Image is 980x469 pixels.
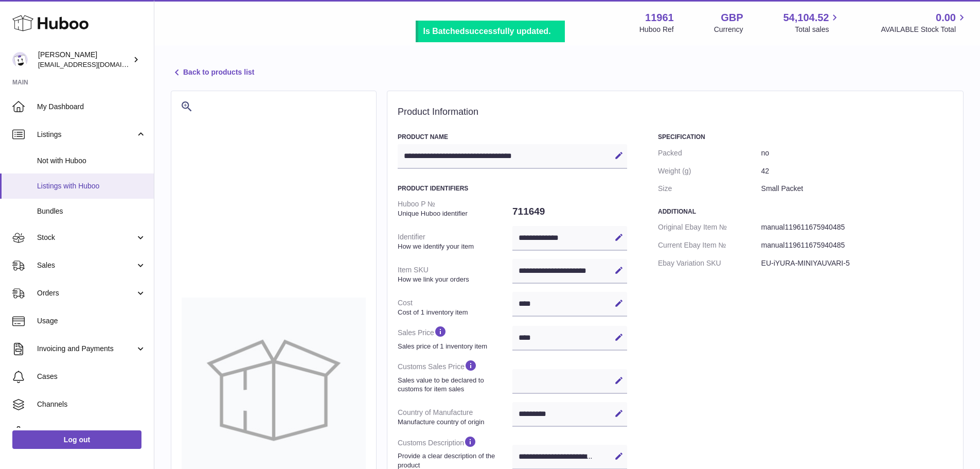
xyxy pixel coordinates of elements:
h2: Product Information [398,107,953,118]
strong: Unique Huboo identifier [398,209,510,218]
img: internalAdmin-11961@internal.huboo.com [12,52,28,67]
h3: Product Identifiers [398,184,627,193]
strong: Sales value to be declared to customs for item sales [398,376,510,394]
strong: Cost of 1 inventory item [398,308,510,317]
dt: Customs Sales Price [398,355,512,397]
span: Orders [37,288,135,298]
dt: Packed [658,144,761,162]
span: Bundles [37,206,146,216]
strong: How we link your orders [398,275,510,284]
a: Log out [12,430,141,449]
dd: 711649 [512,201,627,222]
dt: Weight (g) [658,162,761,180]
a: 0.00 AVAILABLE Stock Total [881,11,968,34]
span: Invoicing and Payments [37,344,135,354]
h3: Product Name [398,133,627,141]
span: My Dashboard [37,102,146,112]
dd: no [761,144,953,162]
h3: Specification [658,133,953,141]
span: Usage [37,316,146,326]
span: Cases [37,372,146,381]
span: 0.00 [936,11,956,25]
strong: How we identify your item [398,242,510,251]
div: [PERSON_NAME] [38,50,131,70]
span: Sales [37,260,135,270]
span: [EMAIL_ADDRESS][DOMAIN_NAME] [38,60,151,68]
h3: Additional [658,207,953,216]
dd: manual119611675940485 [761,236,953,254]
dt: Cost [398,294,512,321]
dt: Identifier [398,228,512,255]
a: 54,104.52 Total sales [783,11,841,34]
dd: EU-iYURA-MINIYAUVARI-5 [761,254,953,272]
span: Stock [37,233,135,242]
dt: Sales Price [398,321,512,355]
strong: 11961 [645,11,674,25]
a: Back to products list [171,66,254,79]
div: successfully updated. [423,26,560,37]
span: Total sales [795,25,841,34]
span: Listings [37,130,135,140]
dt: Huboo P № [398,195,512,222]
span: Listings with Huboo [37,181,146,191]
dd: 42 [761,162,953,180]
dt: Ebay Variation SKU [658,254,761,272]
span: Settings [37,427,146,437]
div: Currency [714,25,743,34]
strong: GBP [721,11,743,25]
span: AVAILABLE Stock Total [881,25,968,34]
strong: Manufacture country of origin [398,418,510,427]
div: Huboo Ref [639,25,674,34]
dd: manual119611675940485 [761,218,953,236]
span: Not with Huboo [37,156,146,166]
dt: Country of Manufacture [398,404,512,430]
span: 54,104.52 [783,11,829,25]
dd: Small Packet [761,180,953,198]
dt: Size [658,180,761,198]
b: Is Batched [423,27,465,36]
span: Channels [37,399,146,409]
strong: Sales price of 1 inventory item [398,342,510,351]
dt: Current Ebay Item № [658,236,761,254]
dt: Item SKU [398,261,512,288]
dt: Original Ebay Item № [658,218,761,236]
